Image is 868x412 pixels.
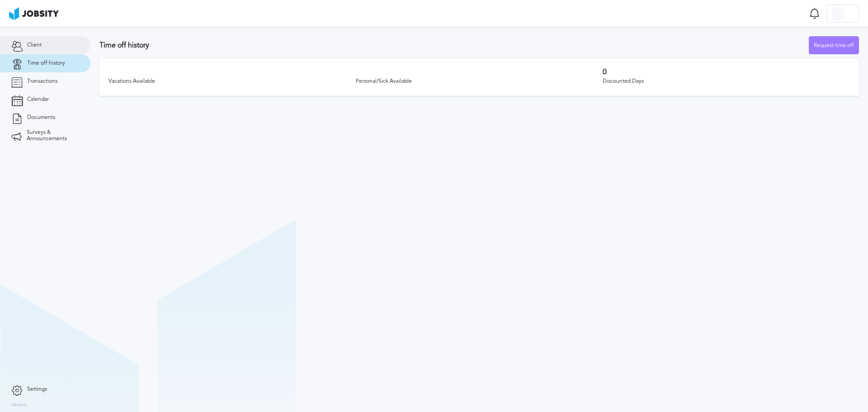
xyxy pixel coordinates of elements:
[27,129,79,142] span: Surveys & Announcements
[99,41,809,49] h3: Time off history
[27,386,47,393] span: Settings
[27,114,55,121] span: Documents
[9,7,59,20] img: ab4bad089aa723f57921c736e9817d99.png
[108,78,356,85] div: Vacations Available
[809,37,859,55] div: Request time off
[27,60,65,66] span: Time off history
[11,403,28,408] label: Version:
[356,78,603,85] div: Personal/Sick Available
[27,42,42,48] span: Client
[27,78,57,85] span: Transactions
[603,68,850,76] h3: 0
[809,36,859,54] button: Request time off
[27,96,49,103] span: Calendar
[603,78,850,85] div: Discounted Days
